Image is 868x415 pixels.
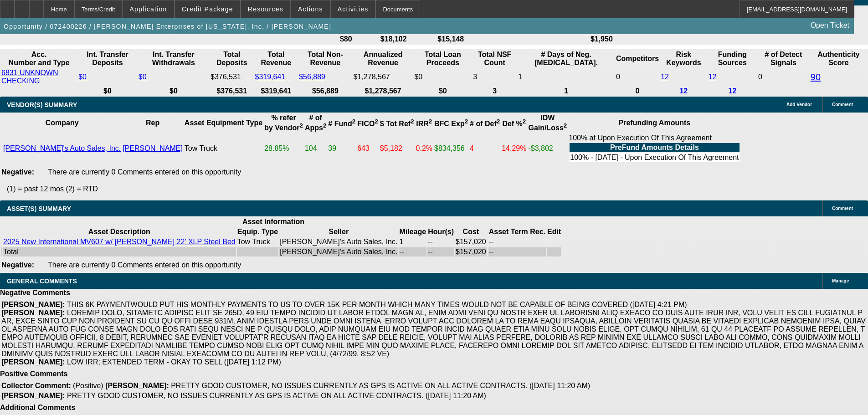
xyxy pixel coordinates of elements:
[298,50,352,67] th: Total Non-Revenue
[429,118,432,125] sup: 2
[48,261,241,269] span: There are currently 0 Comments entered on this opportunity
[67,358,281,366] span: LOW IRR; EXTENDED TERM - OKAY TO SELL ([DATE] 1:12 PM)
[255,73,286,81] a: $319,641
[1,168,34,176] b: Negative:
[463,228,479,236] b: Cost
[570,153,739,162] td: 100% - [DATE] - Upon Execution Of This Agreement
[129,5,167,13] span: Application
[175,0,240,18] button: Credit Package
[832,206,853,211] span: Comment
[709,73,717,81] a: 12
[661,73,669,81] a: 12
[298,87,352,96] th: $56,889
[434,133,468,164] td: $834,356
[146,119,159,127] b: Rep
[7,277,77,285] span: GENERAL COMMENTS
[139,73,147,81] a: $0
[528,133,567,164] td: -$3,802
[7,101,77,108] span: VENDOR(S) SUMMARY
[728,87,736,95] a: 12
[708,50,757,67] th: Funding Sources
[811,72,821,82] a: 90
[7,185,868,193] p: (1) = past 12 mos (2) = RTD
[469,133,500,164] td: 4
[399,228,426,236] b: Mileage
[291,0,330,18] button: Actions
[488,237,546,246] td: --
[353,50,413,67] th: Annualized Revenue
[279,247,398,256] td: [PERSON_NAME]'s Auto Sales, Inc.
[3,238,236,246] a: 2025 New International MV607 w/ [PERSON_NAME] 22' XLP Steel Bed
[182,5,233,13] span: Credit Package
[416,120,432,128] b: IRR
[138,87,209,96] th: $0
[807,18,853,33] a: Open Ticket
[1,69,58,85] a: 6831 UNKNOWN CHECKING
[48,168,241,176] span: There are currently 0 Comments entered on this opportunity
[242,218,304,225] b: Asset Information
[501,133,527,164] td: 14.29%
[171,382,590,389] span: PRETTY GOOD CUSTOMER, NO ISSUES CURRENTLY AS GPS IS ACTIVE ON ALL ACTIVE CONTRACTS. ([DATE] 11:20...
[105,382,169,389] b: [PERSON_NAME]:
[470,120,500,128] b: # of Def
[428,228,454,236] b: Hour(s)
[328,133,356,164] td: 39
[138,50,209,67] th: Int. Transfer Withdrawals
[523,118,526,125] sup: 2
[832,102,853,107] span: Comment
[1,382,71,389] b: Collector Comment:
[380,133,415,164] td: $5,182
[67,392,486,400] span: PRETTY GOOD CUSTOMER, NO ISSUES CURRENTLY AS GPS IS ACTIVE ON ALL ACTIVE CONTRACTS. ([DATE] 11:20...
[123,0,174,18] button: Application
[427,247,454,256] td: --
[518,50,615,67] th: # Days of Neg. [MEDICAL_DATA].
[489,228,545,236] b: Asset Term Rec.
[323,35,369,44] th: $80
[579,35,624,44] th: $1,950
[758,50,809,67] th: # of Detect Signals
[46,119,79,127] b: Company
[427,237,454,246] td: --
[564,122,567,129] sup: 2
[399,247,426,256] td: --
[1,309,866,358] span: LOREMIP DOLO, SITAMETC ADIPISC ELIT SE 265D, 49 EIU TEMPO INCIDID UT LABOR ETDOL MAGN AL, ENIM AD...
[502,120,526,128] b: Def %
[619,119,691,127] b: Prefunding Amounts
[264,133,303,164] td: 28.85%
[616,50,659,67] th: Competitors
[184,133,263,164] td: Tow Truck
[338,5,369,13] span: Activities
[1,301,65,308] b: [PERSON_NAME]:
[473,68,517,86] td: 3
[616,68,659,86] td: 0
[210,68,254,86] td: $376,531
[4,23,331,30] span: Opportunity / 072400226 / [PERSON_NAME] Enterprises of [US_STATE], Inc. / [PERSON_NAME]
[1,392,65,400] b: [PERSON_NAME]:
[1,261,34,269] b: Negative:
[473,50,517,67] th: Sum of the Total NSF Count and Total Overdraft Fee Count from Ocrolus
[488,227,546,236] th: Asset Term Recommendation
[304,133,327,164] td: 104
[465,118,468,125] sup: 2
[1,309,65,317] b: [PERSON_NAME]:
[328,120,355,128] b: # Fund
[123,144,183,152] a: [PERSON_NAME]
[329,228,349,236] b: Seller
[3,144,121,152] a: [PERSON_NAME]'s Auto Sales, Inc.
[352,118,355,125] sup: 2
[1,50,77,67] th: Acc. Number and Type
[1,358,65,366] b: [PERSON_NAME]:
[7,205,71,212] span: ASSET(S) SUMMARY
[3,248,236,256] div: Total
[357,120,378,128] b: FICO
[210,87,254,96] th: $376,531
[455,247,487,256] td: $157,020
[305,114,326,132] b: # of Apps
[810,50,867,67] th: Authenticity Score
[255,87,298,96] th: $319,641
[210,50,254,67] th: Total Deposits
[418,35,484,44] th: $15,148
[569,134,740,163] div: 100% at Upon Execution Of This Agreement
[185,119,262,127] b: Asset Equipment Type
[331,0,375,18] button: Activities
